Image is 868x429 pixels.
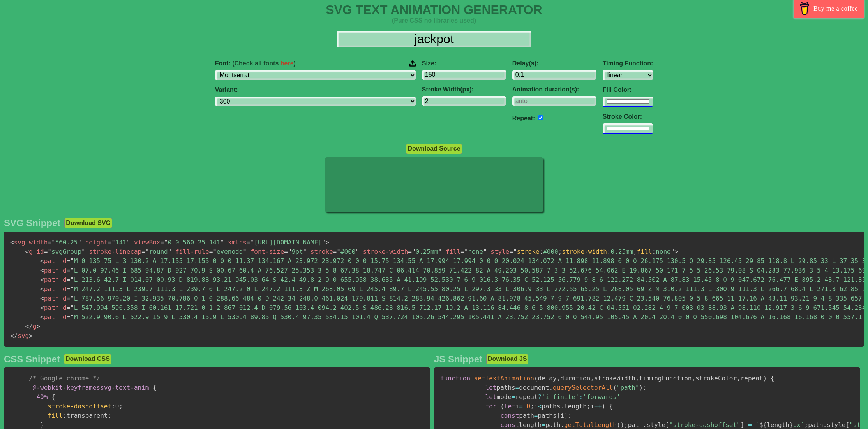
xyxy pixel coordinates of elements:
span: > [36,323,40,330]
span: ( [617,421,621,429]
span: " [464,248,468,255]
input: 0.1s [512,70,596,80]
span: ; [804,421,808,429]
span: . [549,384,553,391]
span: style [490,248,509,255]
span: < [25,248,29,255]
span: 141 [108,239,131,246]
input: 100 [422,70,506,80]
span: " [164,239,168,246]
span: " [70,257,74,265]
span: : [579,393,583,401]
h2: CSS Snippet [4,354,60,365]
span: = [67,276,71,283]
span: 'infinite' [542,393,579,401]
span: . [643,421,647,429]
span: " [127,239,131,246]
span: = [333,248,337,255]
label: Fill Color: [603,86,653,93]
button: Download SVG [64,218,112,228]
span: viewBox [134,239,160,246]
span: : [540,248,543,255]
span: stroke [517,248,540,255]
span: = [519,403,523,410]
span: ; [633,248,637,255]
span: Buy me a coffee [813,2,858,15]
span: ] [564,412,568,419]
span: = [284,248,288,255]
span: stroke-dashoffset [48,403,111,410]
span: ( [534,374,538,382]
label: Timing Function: [603,60,653,67]
span: d [63,267,67,274]
span: . [823,421,827,429]
span: " [322,239,326,246]
span: , [692,374,695,382]
span: ) [602,403,605,410]
span: ] [741,421,745,429]
span: " [51,239,55,246]
span: #000 [333,248,359,255]
span: =" [509,248,517,255]
span: ? [538,393,542,401]
span: let [485,393,497,401]
span: " [48,248,51,255]
span: delay duration strokeWidth timingFunction strokeColor repeat [538,374,763,382]
h2: SVG Snippet [4,218,60,229]
span: path [40,285,59,293]
span: svg [10,332,29,339]
span: ) [763,374,767,382]
span: : [607,248,611,255]
span: width [29,239,48,246]
span: fill [637,248,652,255]
span: " [288,248,292,255]
span: ; [530,403,534,410]
span: = [67,257,71,265]
span: " [70,304,74,311]
span: ` [755,421,759,429]
span: . [560,421,564,429]
span: font-size [251,248,284,255]
span: = [209,248,213,255]
span: " [438,248,442,255]
span: function [440,374,470,382]
span: < [40,276,44,283]
span: xmlns [228,239,247,246]
span: querySelectorAll [553,384,613,391]
span: path [40,304,59,311]
span: d [63,257,67,265]
span: = [534,412,538,419]
span: stroke-width [363,248,408,255]
span: d [63,313,67,321]
span: = [460,248,464,255]
span: . [560,403,564,410]
span: " [70,267,74,274]
span: [ [846,421,850,429]
span: = [141,248,145,255]
span: height [85,239,108,246]
span: " [243,248,247,255]
span: path [40,276,59,283]
span: [ [665,421,669,429]
span: d [63,295,67,302]
span: #000 0.25mm none [517,248,671,255]
span: stroke-width [562,248,607,255]
span: fill [48,412,63,419]
button: Download CSS [64,354,111,364]
span: path [40,257,59,265]
span: let [504,403,515,410]
span: " [81,248,85,255]
span: g [25,323,37,330]
span: setTextAnimation [474,374,534,382]
button: Download JS [486,354,528,364]
span: < [40,304,44,311]
span: 0.25mm [408,248,442,255]
span: evenodd [209,248,247,255]
span: { [153,384,157,391]
span: " [70,313,74,321]
span: getTotalLength [564,421,617,429]
span: ; [643,384,647,391]
span: 560.25 [48,239,81,246]
span: ( [500,403,504,410]
span: px [793,421,801,429]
